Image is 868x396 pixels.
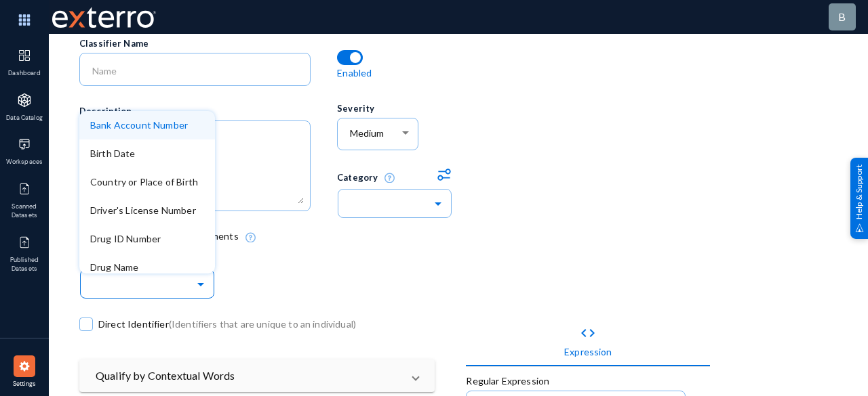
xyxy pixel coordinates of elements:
span: Dashboard [3,69,47,79]
span: Data Catalog [3,114,47,123]
span: (Identifiers that are unique to an individual) [169,318,356,330]
span: Workspaces [3,158,47,167]
mat-expansion-panel-header: Qualify by Contextual Words [79,359,435,392]
span: Birth Date [90,148,136,159]
span: Medium [350,128,384,139]
span: Direct Identifier [98,314,356,334]
span: Drug ID Number [90,233,161,244]
span: Exterro [49,3,154,31]
span: Published Datasets [3,256,47,274]
img: icon-published.svg [18,182,31,196]
img: help_support.svg [855,223,864,232]
span: Drug Name [90,261,138,273]
ng-dropdown-panel: Options list [79,111,215,273]
img: icon-dashboard.svg [18,49,31,62]
div: Classifier Name [79,37,336,51]
mat-panel-title: Qualify by Contextual Words [96,368,402,384]
div: Description [79,105,336,118]
p: Enabled [337,66,372,80]
span: Category [337,172,395,183]
img: icon-published.svg [18,236,31,249]
img: icon-workspace.svg [18,137,31,151]
mat-label: Regular Expression [466,375,549,387]
img: exterro-work-mark.svg [52,7,156,28]
div: Help & Support [850,157,868,238]
mat-icon: code [580,325,596,341]
span: Settings [3,380,47,389]
input: Name [92,65,304,77]
div: b [838,9,846,25]
span: b [838,10,846,23]
img: icon-applications.svg [18,93,31,107]
span: Driver's License Number [90,204,196,216]
span: Scanned Datasets [3,202,47,221]
div: Severity [337,102,452,116]
img: app launcher [4,5,45,35]
span: Country or Place of Birth [90,176,198,188]
span: Bank Account Number [90,119,188,131]
div: Expression [564,345,612,359]
img: icon-settings.svg [18,359,31,373]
